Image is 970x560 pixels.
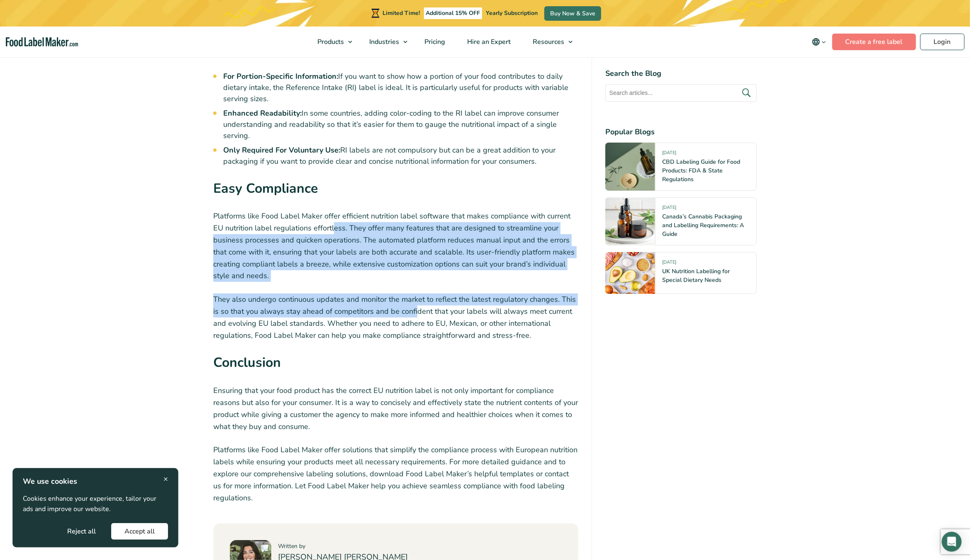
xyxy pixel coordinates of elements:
span: Resources [531,37,565,46]
button: Reject all [54,523,109,540]
a: Create a free label [832,34,916,50]
p: They also undergo continuous updates and monitor the market to reflect the latest regulatory chan... [213,293,578,341]
strong: Easy Compliance [213,179,318,197]
span: Pricing [422,37,446,46]
a: Hire an Expert [457,27,520,57]
h4: Search the Blog [605,68,757,79]
a: Resources [522,27,577,57]
a: Products [307,27,357,57]
p: Ensuring that your food product has the correct EU nutrition label is not only important for comp... [213,385,578,432]
strong: Conclusion [213,354,281,371]
a: Industries [359,27,412,57]
span: [DATE] [662,204,676,214]
span: Limited Time! [383,9,420,17]
span: × [163,473,168,485]
a: UK Nutrition Labelling for Special Dietary Needs [662,267,730,284]
strong: Enhanced Readability: [223,108,302,118]
span: Written by [278,542,305,550]
span: [DATE] [662,150,676,159]
button: Accept all [111,523,168,540]
p: Platforms like Food Label Maker offer solutions that simplify the compliance process with Europea... [213,444,578,504]
p: Platforms like Food Label Maker offer efficient nutrition label software that makes compliance wi... [213,210,578,282]
span: Yearly Subscription [486,9,538,17]
a: Buy Now & Save [544,6,601,21]
a: Login [920,34,965,50]
p: Cookies enhance your experience, tailor your ads and improve our website. [23,494,168,515]
span: [DATE] [662,259,676,269]
strong: Only Required For Voluntary Use: [223,145,340,155]
div: Open Intercom Messenger [942,532,962,552]
span: Additional 15% OFF [424,7,483,19]
input: Search articles... [605,84,757,102]
a: Pricing [414,27,455,57]
span: Industries [367,37,400,46]
li: In some countries, adding color-coding to the RI label can improve consumer understanding and rea... [223,108,578,141]
span: Products [315,37,345,46]
li: If you want to show how a portion of your food contributes to daily dietary intake, the Reference... [223,71,578,104]
strong: We use cookies [23,476,77,486]
li: RI labels are not compulsory but can be a great addition to your packaging if you want to provide... [223,145,578,167]
a: CBD Labeling Guide for Food Products: FDA & State Regulations [662,158,740,183]
span: Hire an Expert [465,37,512,46]
a: Canada’s Cannabis Packaging and Labelling Requirements: A Guide [662,213,744,238]
strong: For Portion-Specific Information: [223,71,338,81]
h4: Popular Blogs [605,126,757,138]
